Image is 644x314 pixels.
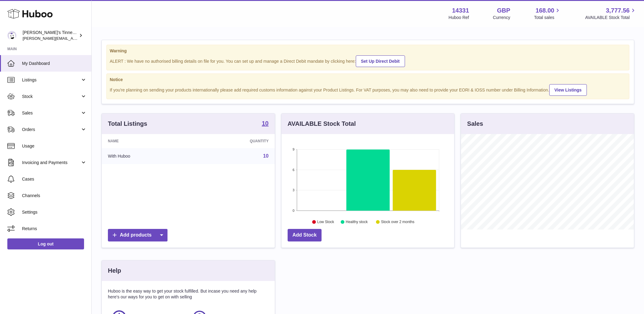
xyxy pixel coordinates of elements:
[288,229,322,241] a: Add Stock
[317,220,334,224] text: Low Stock
[293,148,294,151] text: 9
[110,54,626,67] div: ALERT : We have no authorised billing details on file for you. You can set up and manage a Direct...
[535,6,554,15] span: 168.00
[293,168,294,172] text: 6
[22,209,87,215] span: Settings
[534,6,561,21] a: 168.00 Total sales
[7,31,17,40] img: peter.colbert@hubbo.com
[381,220,414,224] text: Stock over 2 months
[293,189,294,192] text: 3
[108,229,167,241] a: Add products
[293,209,294,212] text: 0
[356,55,405,67] a: Set Up Direct Debit
[549,84,587,96] a: View Listings
[22,61,87,66] span: My Dashboard
[449,15,469,21] div: Huboo Ref
[23,30,78,41] div: [PERSON_NAME]'s Tinned Fish Ltd
[22,143,87,149] span: Usage
[22,94,80,99] span: Stock
[108,267,121,275] h3: Help
[22,77,80,83] span: Listings
[23,36,155,41] span: [PERSON_NAME][EMAIL_ADDRESS][PERSON_NAME][DOMAIN_NAME]
[110,77,626,83] strong: Notice
[585,6,637,21] a: 3,777.56 AVAILABLE Stock Total
[585,15,637,21] span: AVAILABLE Stock Total
[108,288,269,300] p: Huboo is the easy way to get your stock fulfilled. But incase you need any help here's our ways f...
[22,127,80,133] span: Orders
[7,238,84,249] a: Log out
[22,176,87,182] span: Cases
[108,120,147,128] h3: Total Listings
[534,15,561,21] span: Total sales
[467,120,483,128] h3: Sales
[22,110,80,116] span: Sales
[102,134,193,148] th: Name
[493,15,510,21] div: Currency
[346,220,368,224] text: Healthy stock
[262,120,268,128] a: 10
[110,48,626,54] strong: Warning
[193,134,274,148] th: Quantity
[262,120,268,126] strong: 10
[497,6,510,15] strong: GBP
[263,153,269,159] a: 10
[22,226,87,232] span: Returns
[22,160,80,166] span: Invoicing and Payments
[110,83,626,96] div: If you're planning on sending your products internationally please add required customs informati...
[452,6,469,15] strong: 14331
[22,193,87,199] span: Channels
[288,120,356,128] h3: AVAILABLE Stock Total
[102,148,193,164] td: With Huboo
[606,6,630,15] span: 3,777.56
